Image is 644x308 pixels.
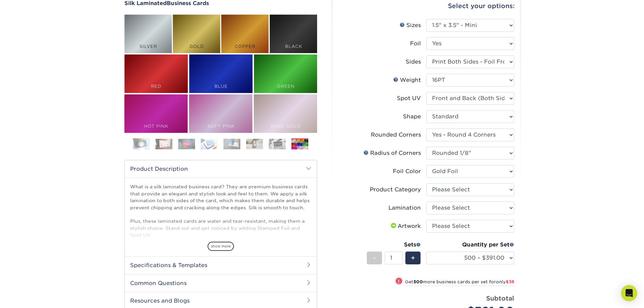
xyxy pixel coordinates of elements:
[373,253,376,263] span: -
[130,183,311,293] p: What is a silk laminated business card? They are premium business cards that provide an elegant a...
[125,274,317,292] h2: Common Questions
[178,139,195,149] img: Business Cards 03
[133,136,150,152] img: Business Cards 01
[201,139,218,149] img: Business Cards 04
[125,256,317,274] h2: Specifications & Templates
[506,279,514,284] span: $38
[405,279,514,286] small: Get more business cards per set for
[156,139,172,149] img: Business Cards 02
[367,241,421,249] div: Sets
[621,285,637,301] div: Open Intercom Messenger
[223,139,240,149] img: Business Cards 05
[398,278,400,285] span: !
[486,294,514,302] strong: Subtotal
[370,186,421,194] div: Product Category
[410,40,421,48] div: Foil
[426,241,514,249] div: Quantity per Set
[208,242,234,251] span: show more
[246,139,263,149] img: Business Cards 06
[371,131,421,139] div: Rounded Corners
[291,139,308,150] img: Business Cards 08
[269,139,286,149] img: Business Cards 07
[496,279,514,284] span: only
[388,204,421,212] div: Lamination
[363,149,421,157] div: Radius of Corners
[393,167,421,175] div: Foil Color
[125,160,317,177] h2: Product Description
[124,15,317,133] img: Silk Laminated 08
[413,279,423,284] strong: 500
[411,253,415,263] span: +
[397,94,421,102] div: Spot UV
[400,21,421,29] div: Sizes
[393,76,421,84] div: Weight
[403,113,421,121] div: Shape
[406,58,421,66] div: Sides
[389,222,421,230] div: Artwork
